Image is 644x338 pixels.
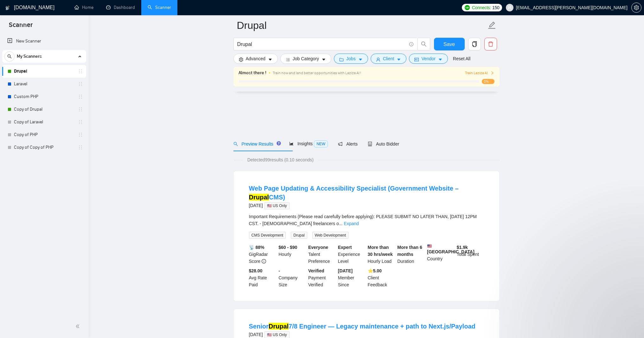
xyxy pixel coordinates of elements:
[426,244,456,265] div: Country
[490,71,494,75] span: right
[453,55,470,62] a: Reset All
[322,57,326,62] span: caret-down
[269,323,289,330] mark: Drupal
[276,140,282,146] div: Tooltip anchor
[456,244,485,265] div: Total Spent
[262,259,266,263] span: info-circle
[249,245,265,250] b: 📡 88%
[17,50,42,63] span: My Scanners
[418,38,430,50] button: search
[488,21,496,29] span: edit
[2,35,86,48] li: New Scanner
[249,202,484,209] div: [DATE]
[78,94,83,99] span: holder
[307,244,337,265] div: Talent Preference
[337,267,367,288] div: Member Since
[14,103,74,116] a: Copy of Drupal
[237,17,487,33] input: Scanner name...
[409,54,448,64] button: idcardVendorcaret-down
[248,267,277,288] div: Avg Rate Paid
[106,5,135,10] a: dashboardDashboard
[482,79,494,84] span: 0%
[631,3,641,13] button: setting
[293,55,319,62] span: Job Category
[289,141,294,146] span: area-chart
[507,5,512,10] span: user
[434,38,465,50] button: Save
[4,20,38,34] span: Scanner
[239,57,243,62] span: setting
[308,268,324,273] b: Verified
[233,141,279,146] span: Preview Results
[314,140,328,147] span: NEW
[632,5,641,10] span: setting
[14,116,74,128] a: Copy of Laravel
[78,69,83,74] span: holder
[465,70,494,76] button: Train Laziza AI
[338,268,353,273] b: [DATE]
[371,54,407,64] button: userClientcaret-down
[409,42,413,46] span: info-circle
[484,38,497,50] button: delete
[233,142,238,146] span: search
[368,268,382,273] b: ⭐️ 5.00
[280,54,331,64] button: barsJob Categorycaret-down
[312,232,349,239] span: Web Development
[468,38,481,50] button: copy
[485,41,497,47] span: delete
[427,244,432,248] img: 🇺🇸
[457,245,468,250] b: $ 1.9k
[438,57,443,62] span: caret-down
[277,244,307,265] div: Hourly
[14,128,74,141] a: Copy of PHP
[414,57,419,62] span: idcard
[418,41,430,47] span: search
[289,141,328,146] span: Insights
[237,40,406,48] input: Search Freelance Jobs...
[368,142,372,146] span: robot
[246,55,265,62] span: Advanced
[443,40,455,48] span: Save
[249,323,475,330] a: SeniorDrupal7/8 Engineer — Legacy maintenance + path to Next.js/Payload
[338,141,358,146] span: Alerts
[249,185,459,201] a: Web Page Updating & Accessibility Specialist (Government Website –DrupalCMS)
[249,232,286,239] span: CMS Development
[334,54,368,64] button: folderJobscaret-down
[344,221,359,226] a: Expand
[239,69,266,76] span: Almost there !
[368,245,393,257] b: More than 30 hrs/week
[465,5,470,10] img: upwork-logo.png
[249,194,269,201] mark: Drupal
[492,4,499,11] span: 150
[5,54,14,59] span: search
[148,5,171,10] a: searchScanner
[4,51,15,62] button: search
[248,244,277,265] div: GigRadar Score
[367,244,396,265] div: Hourly Load
[7,35,81,48] a: New Scanner
[14,78,74,90] a: Laravel
[74,5,93,10] a: homeHome
[268,57,272,62] span: caret-down
[278,245,297,250] b: $60 - $90
[78,107,83,112] span: holder
[14,65,74,78] a: Drupal
[308,245,328,250] b: Everyone
[338,142,342,146] span: notification
[5,3,10,13] img: logo
[469,41,481,47] span: copy
[78,145,83,150] span: holder
[383,55,394,62] span: Client
[249,268,263,273] b: $28.00
[421,55,435,62] span: Vendor
[338,245,352,250] b: Expert
[2,50,86,154] li: My Scanners
[397,245,422,257] b: More than 6 months
[339,57,344,62] span: folder
[368,141,399,146] span: Auto Bidder
[243,156,318,163] span: Detected 99 results (0.10 seconds)
[427,244,475,254] b: [GEOGRAPHIC_DATA]
[78,120,83,125] span: holder
[78,81,83,87] span: holder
